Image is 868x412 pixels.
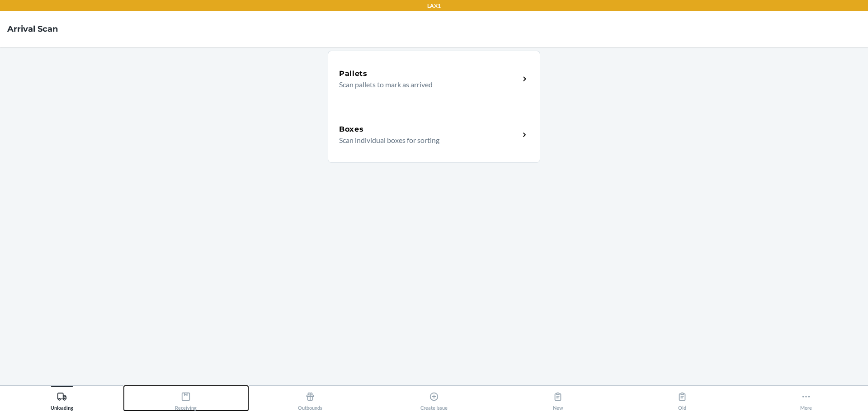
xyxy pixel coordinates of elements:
h4: Arrival Scan [7,23,58,35]
button: Outbounds [248,386,372,411]
div: Create Issue [420,388,448,411]
p: LAX1 [427,2,441,10]
p: Scan pallets to mark as arrived [339,79,512,90]
h5: Pallets [339,68,368,79]
button: Old [620,386,744,411]
div: More [800,388,812,411]
div: Unloading [51,388,73,411]
a: BoxesScan individual boxes for sorting [328,107,540,163]
button: More [744,386,868,411]
div: Old [677,388,687,411]
button: New [496,386,620,411]
div: Outbounds [298,388,322,411]
div: Receiving [175,388,197,411]
p: Scan individual boxes for sorting [339,135,512,146]
h5: Boxes [339,124,364,135]
a: PalletsScan pallets to mark as arrived [328,51,540,107]
button: Receiving [124,386,248,411]
div: New [553,388,563,411]
button: Create Issue [372,386,496,411]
